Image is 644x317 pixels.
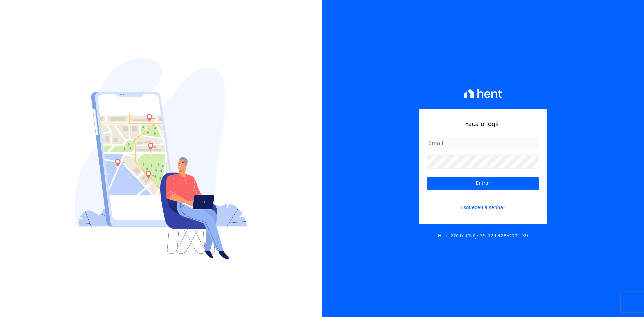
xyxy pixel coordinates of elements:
input: Email [427,137,539,150]
img: Login [75,58,247,259]
input: Entrar [427,177,539,190]
p: Hent 2020. CNPJ: 35.429.428/0001-39 [438,232,528,240]
a: Esqueceu a senha? [427,196,539,211]
h1: Faça o login [427,119,539,128]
